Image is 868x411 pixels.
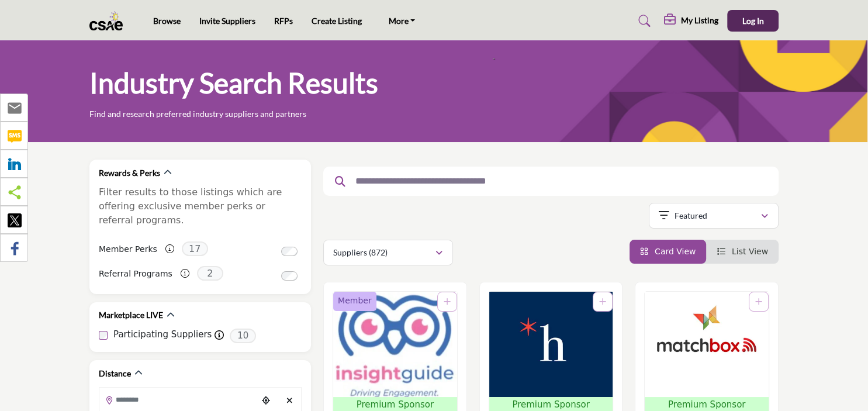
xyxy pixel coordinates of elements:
button: Log In [727,10,779,32]
a: View Card [640,247,696,256]
a: Search [627,12,658,30]
button: Suppliers (872) [323,240,453,265]
label: Referral Programs [99,264,172,284]
a: RFPs [274,16,293,26]
img: Honest Agency [489,292,613,397]
h5: My Listing [681,15,718,26]
span: Card View [655,247,696,256]
img: Site Logo [89,11,129,30]
a: Browse [153,16,181,26]
a: Add To List [599,297,606,306]
p: Find and research preferred industry suppliers and partners [89,108,306,120]
a: View List [717,247,768,256]
h1: Industry Search Results [89,65,378,101]
li: Card View [630,240,707,264]
img: Matchbox [645,292,769,397]
input: Participating Suppliers checkbox [99,331,108,340]
span: 10 [230,329,256,343]
input: Search Location [99,388,257,411]
button: Featured [649,203,779,229]
span: 2 [197,266,223,281]
a: Add To List [755,297,762,306]
img: Insight Guide [333,292,457,397]
input: Switch to Member Perks [281,247,298,256]
span: List View [732,247,768,256]
h2: Marketplace LIVE [99,309,163,321]
span: Member [338,295,372,307]
a: Add To List [444,297,451,306]
li: List View [706,240,779,264]
p: Suppliers (872) [333,247,388,258]
div: My Listing [664,14,718,28]
p: Featured [675,210,707,222]
span: 17 [182,241,208,256]
p: Filter results to those listings which are offering exclusive member perks or referral programs. [99,185,302,227]
input: Switch to Referral Programs [281,271,298,281]
h2: Rewards & Perks [99,167,160,179]
a: More [381,13,424,29]
span: Log In [742,16,764,26]
label: Participating Suppliers [113,328,212,341]
a: Create Listing [312,16,362,26]
label: Member Perks [99,239,157,260]
a: Invite Suppliers [199,16,255,26]
h2: Distance [99,368,131,379]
